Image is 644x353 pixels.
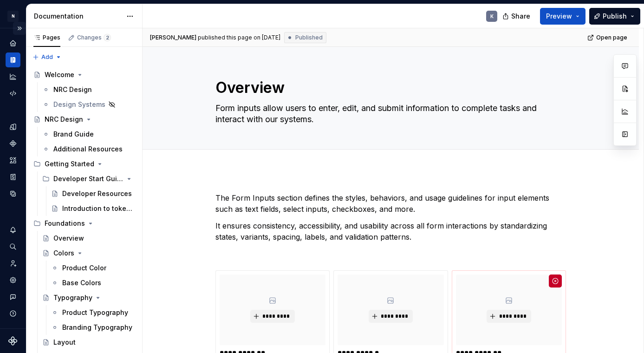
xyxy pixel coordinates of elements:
textarea: Form inputs allow users to enter, edit, and submit information to complete tasks and interact wit... [214,101,565,127]
a: Open page [585,31,631,44]
svg: Supernova Logo [8,336,18,346]
a: Introduction to tokens [47,201,138,216]
span: Open page [596,34,627,41]
div: N [7,11,19,22]
span: Publish [603,12,627,21]
span: [PERSON_NAME] [150,34,196,41]
div: NRC Design [53,85,92,94]
div: Pages [33,34,60,41]
span: Published [295,34,323,41]
div: Product Typography [62,308,128,317]
a: Documentation [6,52,20,67]
div: Foundations [30,216,138,231]
button: Preview [540,8,585,25]
a: NRC Design [39,82,138,97]
div: Overview [53,234,84,243]
button: Publish [589,8,640,25]
div: Changes [77,34,111,41]
button: Share [498,8,536,25]
button: N [2,6,24,26]
div: K [490,13,494,20]
a: Developer Resources [47,186,138,201]
button: Expand sidebar [13,22,26,35]
a: Data sources [6,186,20,201]
div: Design Systems [53,100,105,109]
div: published this page on [DATE] [198,34,280,41]
div: Typography [53,293,92,302]
a: Additional Resources [39,142,138,157]
div: Foundations [45,219,85,228]
span: Share [511,12,530,21]
textarea: Overview [214,77,565,99]
a: Layout [39,335,138,350]
a: Typography [39,290,138,305]
a: Overview [39,231,138,246]
span: Preview [546,12,572,21]
div: Getting Started [45,159,94,169]
button: Contact support [6,289,20,304]
a: Components [6,136,20,151]
a: NRC Design [30,112,138,127]
div: Developer Resources [62,189,132,198]
a: Colors [39,246,138,261]
a: Storybook stories [6,170,20,184]
div: NRC Design [45,115,83,124]
button: Search ⌘K [6,239,20,254]
div: Getting Started [30,157,138,171]
span: 2 [104,34,111,41]
a: Product Color [47,261,138,275]
span: Add [41,53,53,61]
a: Product Typography [47,305,138,320]
button: Notifications [6,222,20,237]
div: Brand Guide [53,130,94,139]
div: Welcome [45,70,74,79]
button: Add [30,51,65,64]
div: Documentation [34,12,122,21]
div: Product Color [62,263,106,273]
a: Analytics [6,69,20,84]
a: Base Colors [47,275,138,290]
div: Colors [53,248,74,258]
a: Welcome [30,67,138,82]
a: Brand Guide [39,127,138,142]
p: The Form Inputs section defines the styles, behaviors, and usage guidelines for input elements su... [215,192,566,215]
div: Base Colors [62,278,101,288]
a: Settings [6,273,20,288]
a: Assets [6,153,20,168]
a: Design tokens [6,119,20,134]
a: Invite team [6,256,20,271]
a: Design Systems [39,97,138,112]
div: Additional Resources [53,144,123,154]
div: Introduction to tokens [62,204,133,213]
a: Branding Typography [47,320,138,335]
div: Branding Typography [62,323,132,332]
a: Home [6,36,20,51]
a: Code automation [6,86,20,101]
div: Layout [53,338,76,347]
div: Developer Start Guide [53,174,124,183]
p: It ensures consistency, accessibility, and usability across all form interactions by standardizin... [215,220,566,242]
div: Developer Start Guide [39,171,138,186]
